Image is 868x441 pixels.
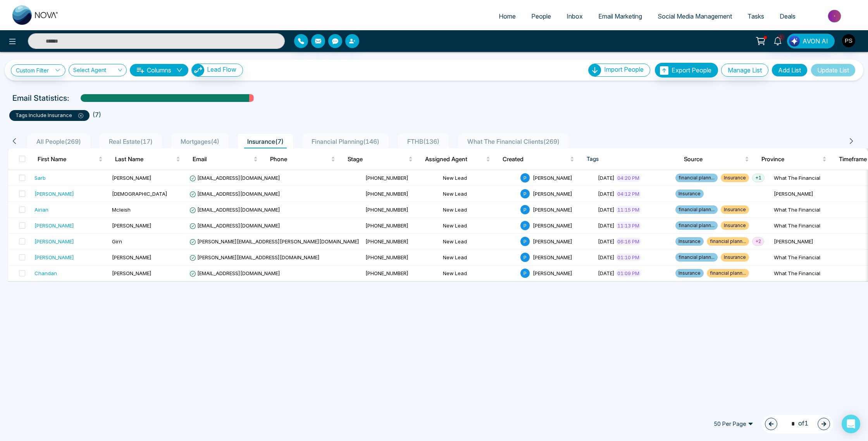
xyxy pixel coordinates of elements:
span: Insurance [721,174,749,182]
span: financial plann... [675,174,718,182]
span: First Name [38,155,97,164]
a: Email Marketing [591,9,650,24]
th: Stage [341,148,419,170]
span: [PERSON_NAME] [112,222,152,229]
img: Lead Flow [789,36,800,47]
p: Email Statistics: [12,92,69,104]
div: [PERSON_NAME] [34,222,74,229]
span: Insurance [721,221,749,230]
span: Social Media Management [658,12,732,20]
span: Tasks [747,12,764,20]
td: New Lead [440,186,517,202]
span: [EMAIL_ADDRESS][DOMAIN_NAME] [189,222,280,229]
span: Insurance [675,237,704,246]
span: [PHONE_NUMBER] [365,238,408,245]
span: Home [499,12,516,20]
button: Columnsdown [130,64,188,76]
span: P [520,269,530,278]
div: Sarb [34,174,46,182]
span: 01:10 PM [616,253,641,261]
span: of 1 [787,419,808,429]
span: [PERSON_NAME] [533,191,572,197]
span: Email Marketing [598,12,642,20]
div: [PERSON_NAME] [34,253,74,261]
td: What The Financial [771,265,848,281]
span: 01:09 PM [616,269,641,277]
span: [DATE] [598,207,615,213]
img: Lead Flow [192,64,204,76]
span: Export People [672,66,711,74]
span: Assigned Agent [425,155,484,164]
span: [PHONE_NUMBER] [365,222,408,229]
td: What The Financial [771,170,848,186]
span: Girn [112,238,122,245]
a: Custom Filter [11,64,65,76]
a: Tasks [740,9,772,24]
span: [PHONE_NUMBER] [365,254,408,260]
span: 04:20 PM [616,174,641,182]
th: Last Name [109,148,186,170]
th: Source [678,148,755,170]
span: Mcleish [112,207,131,213]
span: [EMAIL_ADDRESS][DOMAIN_NAME] [189,207,280,213]
span: P [520,205,530,214]
span: 11:15 PM [616,206,641,214]
th: Province [755,148,833,170]
span: [DATE] [598,270,615,276]
span: Insurance [675,189,704,198]
span: 1 [778,34,785,41]
td: What The Financial [771,202,848,218]
div: Airian [34,206,48,214]
span: [PHONE_NUMBER] [365,191,408,197]
span: Insurance ( 7 ) [244,138,287,145]
span: + 1 [752,174,765,182]
span: financial plann... [707,269,749,277]
span: [PERSON_NAME][EMAIL_ADDRESS][PERSON_NAME][DOMAIN_NAME] [189,238,359,245]
img: Nova CRM Logo [12,5,59,25]
span: [PERSON_NAME] [112,254,152,260]
span: financial plann... [675,253,718,262]
td: New Lead [440,250,517,265]
a: 1 [768,34,787,47]
button: Update List [811,64,856,77]
td: New Lead [440,234,517,250]
li: ( 7 ) [93,110,101,119]
span: 04:12 PM [616,190,641,198]
span: [PERSON_NAME] [112,175,152,181]
a: Deals [772,9,803,24]
span: [EMAIL_ADDRESS][DOMAIN_NAME] [189,191,280,197]
span: Phone [270,155,329,164]
th: Tags [580,148,678,170]
td: [PERSON_NAME] [771,186,848,202]
button: Export People [655,63,718,78]
span: FTHB ( 136 ) [404,138,443,145]
span: All People ( 269 ) [33,138,84,145]
td: [PERSON_NAME] [771,234,848,250]
span: [PERSON_NAME] [533,238,572,245]
span: AVON AI [803,36,828,46]
span: What The Financial Clients ( 269 ) [464,138,563,145]
span: [PHONE_NUMBER] [365,207,408,213]
span: [EMAIL_ADDRESS][DOMAIN_NAME] [189,175,280,181]
div: [PERSON_NAME] [34,238,74,245]
span: Stage [348,155,407,164]
button: Lead Flow [191,64,243,77]
span: [DATE] [598,222,615,229]
span: Source [684,155,743,164]
span: Created [503,155,568,164]
span: 06:16 PM [616,238,641,245]
span: Insurance [675,269,704,277]
span: down [176,67,183,73]
span: P [520,173,530,183]
span: [PERSON_NAME] [533,175,572,181]
span: [DEMOGRAPHIC_DATA] [112,191,167,197]
span: [DATE] [598,191,615,197]
span: Insurance [721,205,749,214]
button: AVON AI [787,34,835,48]
span: [PERSON_NAME] [533,270,572,276]
span: P [520,237,530,246]
span: 11:13 PM [616,222,641,229]
span: [PERSON_NAME] [533,207,572,213]
span: financial plann... [707,237,749,246]
span: [PERSON_NAME] [112,270,152,276]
